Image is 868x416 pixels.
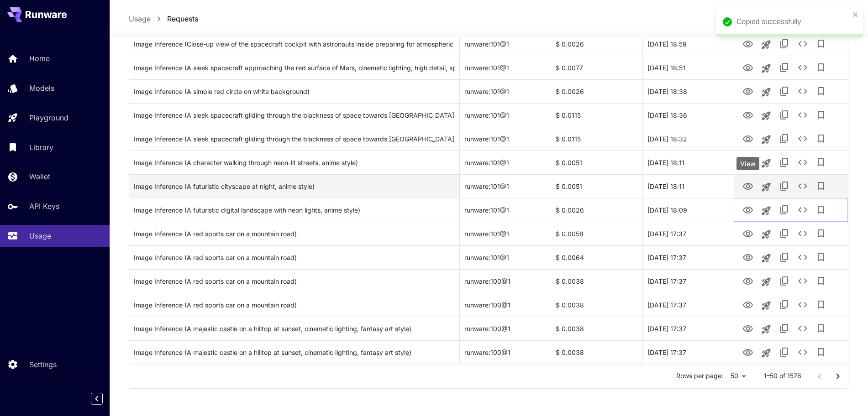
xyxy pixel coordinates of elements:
[775,35,794,53] button: Copy TaskUUID
[757,273,775,291] button: Launch in playground
[642,340,734,364] div: 30 Sep, 2025 17:37
[551,151,642,174] div: $ 0.0051
[794,272,812,290] button: See details
[757,130,775,149] button: Launch in playground
[460,79,551,103] div: runware:101@1
[460,127,551,151] div: runware:101@1
[812,201,830,219] button: Add to library
[794,201,812,219] button: See details
[460,317,551,340] div: runware:100@1
[134,151,455,174] div: Click to copy prompt
[757,178,775,196] button: Launch in playground
[29,359,57,370] p: Settings
[739,58,757,77] button: View
[460,222,551,245] div: runware:101@1
[29,230,51,241] p: Usage
[775,272,794,290] button: Copy TaskUUID
[812,224,830,243] button: Add to library
[852,11,859,18] button: close
[642,127,734,151] div: 30 Sep, 2025 18:32
[757,36,775,54] button: Launch in playground
[794,224,812,243] button: See details
[794,153,812,172] button: See details
[29,83,54,94] p: Models
[134,270,455,293] div: Click to copy prompt
[812,177,830,195] button: Add to library
[794,177,812,195] button: See details
[134,32,455,56] div: Click to copy prompt
[642,293,734,317] div: 30 Sep, 2025 17:37
[757,225,775,244] button: Launch in playground
[757,296,775,315] button: Launch in playground
[812,319,830,338] button: Add to library
[460,198,551,222] div: runware:101@1
[739,34,757,53] button: View
[551,340,642,364] div: $ 0.0038
[764,371,801,380] p: 1–50 of 1578
[736,157,759,170] div: View
[134,341,455,364] div: Click to copy prompt
[775,106,794,124] button: Copy TaskUUID
[739,319,757,338] button: View
[739,105,757,124] button: View
[739,177,757,195] button: View
[91,393,103,405] button: Collapse sidebar
[551,127,642,151] div: $ 0.0115
[129,13,198,24] nav: breadcrumb
[551,79,642,103] div: $ 0.0026
[794,319,812,338] button: See details
[775,201,794,219] button: Copy TaskUUID
[739,200,757,219] button: View
[642,56,734,79] div: 30 Sep, 2025 18:51
[794,82,812,100] button: See details
[812,343,830,361] button: Add to library
[775,130,794,148] button: Copy TaskUUID
[134,104,455,127] div: Click to copy prompt
[167,13,198,24] a: Requests
[829,367,847,385] button: Go to next page
[642,32,734,56] div: 30 Sep, 2025 18:59
[757,83,775,101] button: Launch in playground
[129,13,151,24] a: Usage
[794,106,812,124] button: See details
[551,317,642,340] div: $ 0.0038
[775,248,794,266] button: Copy TaskUUID
[739,82,757,100] button: View
[775,343,794,361] button: Copy TaskUUID
[739,248,757,266] button: View
[134,317,455,340] div: Click to copy prompt
[551,56,642,79] div: $ 0.0077
[642,245,734,269] div: 30 Sep, 2025 17:37
[757,154,775,172] button: Launch in playground
[29,201,59,212] p: API Keys
[460,32,551,56] div: runware:101@1
[812,296,830,314] button: Add to library
[812,130,830,148] button: Add to library
[757,107,775,125] button: Launch in playground
[460,269,551,293] div: runware:100@1
[551,32,642,56] div: $ 0.0026
[134,246,455,269] div: Click to copy prompt
[642,103,734,127] div: 30 Sep, 2025 18:36
[775,177,794,195] button: Copy TaskUUID
[775,82,794,100] button: Copy TaskUUID
[812,106,830,124] button: Add to library
[551,174,642,198] div: $ 0.0051
[134,293,455,317] div: Click to copy prompt
[29,112,68,123] p: Playground
[642,317,734,340] div: 30 Sep, 2025 17:37
[676,371,723,380] p: Rows per page:
[775,319,794,338] button: Copy TaskUUID
[551,198,642,222] div: $ 0.0026
[134,222,455,245] div: Click to copy prompt
[736,16,850,27] div: Copied successfully
[727,369,749,383] div: 50
[812,82,830,100] button: Add to library
[642,79,734,103] div: 30 Sep, 2025 18:38
[642,174,734,198] div: 30 Sep, 2025 18:11
[98,390,110,407] div: Collapse sidebar
[551,293,642,317] div: $ 0.0038
[775,296,794,314] button: Copy TaskUUID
